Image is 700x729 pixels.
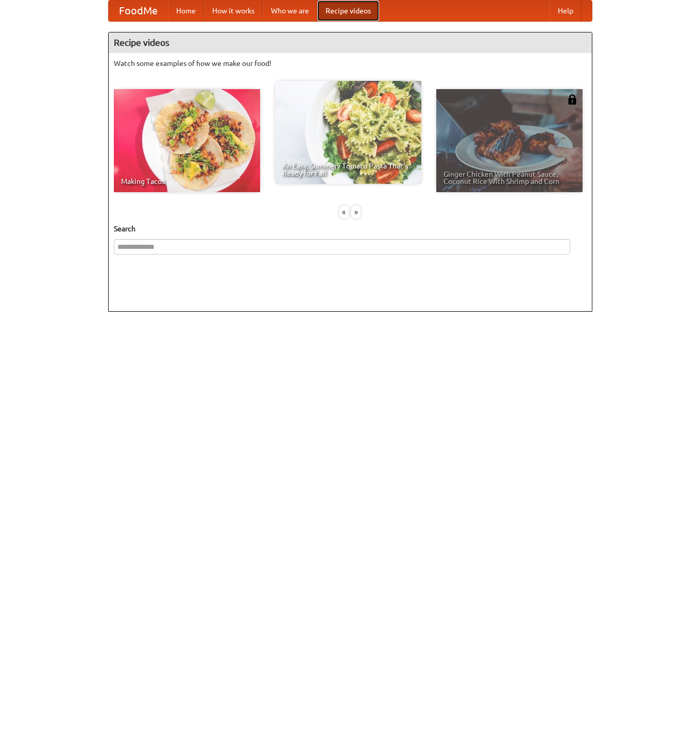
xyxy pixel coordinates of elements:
p: Watch some examples of how we make our food! [114,58,587,69]
a: Help [550,1,582,21]
img: 483408.png [567,94,577,105]
a: Who we are [263,1,317,21]
a: How it works [204,1,263,21]
a: Home [168,1,204,21]
a: Making Tacos [114,89,260,192]
div: « [339,206,349,218]
a: An Easy, Summery Tomato Pasta That's Ready for Fall [275,81,421,184]
a: FoodMe [109,1,168,21]
a: Recipe videos [317,1,379,21]
span: Making Tacos [121,178,253,185]
div: » [351,206,361,218]
h5: Search [114,224,587,234]
span: An Easy, Summery Tomato Pasta That's Ready for Fall [282,162,414,177]
h4: Recipe videos [109,32,592,53]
